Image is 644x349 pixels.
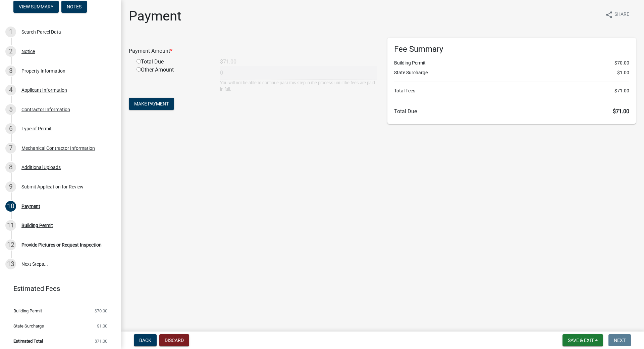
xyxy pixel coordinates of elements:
[129,8,181,24] h1: Payment
[21,88,67,92] div: Applicant Information
[21,126,52,131] div: Type of Permit
[97,324,107,328] span: $1.00
[21,204,40,209] div: Payment
[5,162,16,173] div: 8
[5,239,16,250] div: 12
[5,66,16,76] div: 3
[614,59,629,67] span: $70.00
[21,107,70,112] div: Contractor Information
[600,8,635,21] button: shareShare
[21,49,35,54] div: Notice
[394,87,629,94] li: Total Fees
[394,69,629,76] li: State Surcharge
[5,282,110,295] a: Estimated Fees
[134,334,157,346] button: Back
[562,334,603,346] button: Save & Exit
[139,338,151,343] span: Back
[13,309,42,313] span: Building Permit
[21,146,95,150] div: Mechanical Contractor Information
[614,338,626,343] span: Next
[605,11,613,19] i: share
[5,220,16,231] div: 11
[5,201,16,212] div: 10
[5,143,16,154] div: 7
[21,30,61,34] div: Search Parcel Data
[21,243,102,247] div: Provide Pictures or Request Inspection
[5,27,16,37] div: 1
[95,309,107,313] span: $70.00
[134,101,169,106] span: Make Payment
[568,338,594,343] span: Save & Exit
[394,44,629,54] h6: Fee Summary
[5,259,16,269] div: 13
[617,69,629,76] span: $1.00
[61,4,87,10] wm-modal-confirm: Notes
[21,223,53,228] div: Building Permit
[13,1,59,13] button: View Summary
[21,184,84,189] div: Submit Application for Review
[13,324,44,328] span: State Surcharge
[614,11,629,19] span: Share
[5,85,16,95] div: 4
[21,69,65,73] div: Property Information
[21,165,61,170] div: Additional Uploads
[13,339,43,343] span: Estimated Total
[13,4,59,10] wm-modal-confirm: Summary
[61,1,87,13] button: Notes
[131,66,215,92] div: Other Amount
[394,108,629,115] h6: Total Due
[5,104,16,115] div: 5
[5,123,16,134] div: 6
[131,58,215,66] div: Total Due
[614,87,629,94] span: $71.00
[5,46,16,57] div: 2
[613,108,629,115] span: $71.00
[129,98,174,110] button: Make Payment
[608,334,631,346] button: Next
[394,59,629,67] li: Building Permit
[124,47,382,55] div: Payment Amount
[5,181,16,192] div: 9
[95,339,107,343] span: $71.00
[159,334,189,346] button: Discard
